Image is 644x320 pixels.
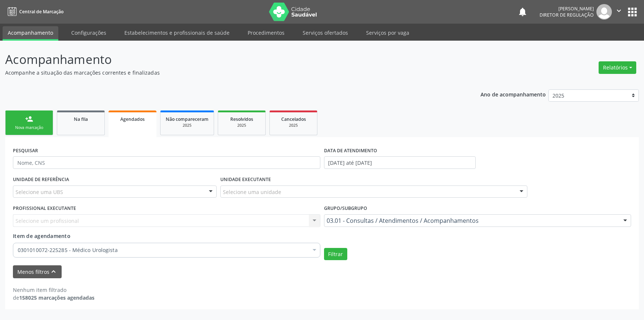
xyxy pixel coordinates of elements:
div: 2025 [223,123,260,128]
span: Na fila [74,116,88,122]
label: UNIDADE EXECUTANTE [220,174,271,185]
p: Acompanhe a situação das marcações correntes e finalizadas [5,69,449,76]
div: Nenhum item filtrado [13,286,94,294]
input: Nome, CNS [13,156,320,169]
p: Acompanhamento [5,50,449,69]
div: Nova marcação [11,125,48,130]
strong: 158025 marcações agendadas [19,294,94,301]
a: Acompanhamento [3,26,58,41]
label: PROFISSIONAL EXECUTANTE [13,203,76,214]
button: Filtrar [324,248,347,261]
span: Selecione uma UBS [16,188,63,196]
label: DATA DE ATENDIMENTO [324,145,377,156]
button: Relatórios [599,61,636,74]
label: PESQUISAR [13,145,38,156]
i: keyboard_arrow_up [49,268,58,276]
a: Central de Marcação [5,6,63,18]
span: Resolvidos [230,116,253,122]
span: Não compareceram [166,116,209,122]
a: Serviços ofertados [297,26,353,39]
div: 2025 [275,123,312,128]
a: Procedimentos [242,26,290,39]
label: Grupo/Subgrupo [324,203,367,214]
div: 2025 [166,123,209,128]
a: Serviços por vaga [361,26,414,39]
button: apps [626,6,639,18]
i:  [615,7,623,15]
div: [PERSON_NAME] [540,6,594,12]
span: Item de agendamento [13,232,70,239]
span: Cancelados [281,116,306,122]
img: img [596,4,612,20]
div: person_add [25,115,33,123]
span: Diretor de regulação [540,12,594,18]
span: Agendados [120,116,145,122]
span: Selecione uma unidade [223,188,281,196]
span: 0301010072-225285 - Médico Urologista [18,246,308,254]
button: notifications [517,7,528,17]
span: Central de Marcação [19,8,63,15]
p: Ano de acompanhamento [481,89,546,99]
span: 03.01 - Consultas / Atendimentos / Acompanhamentos [327,217,616,224]
a: Estabelecimentos e profissionais de saúde [119,26,235,39]
input: Selecione um intervalo [324,156,476,169]
button:  [612,4,626,20]
a: Configurações [66,26,111,39]
button: Menos filtroskeyboard_arrow_up [13,265,62,278]
div: de [13,294,94,302]
label: UNIDADE DE REFERÊNCIA [13,174,69,185]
